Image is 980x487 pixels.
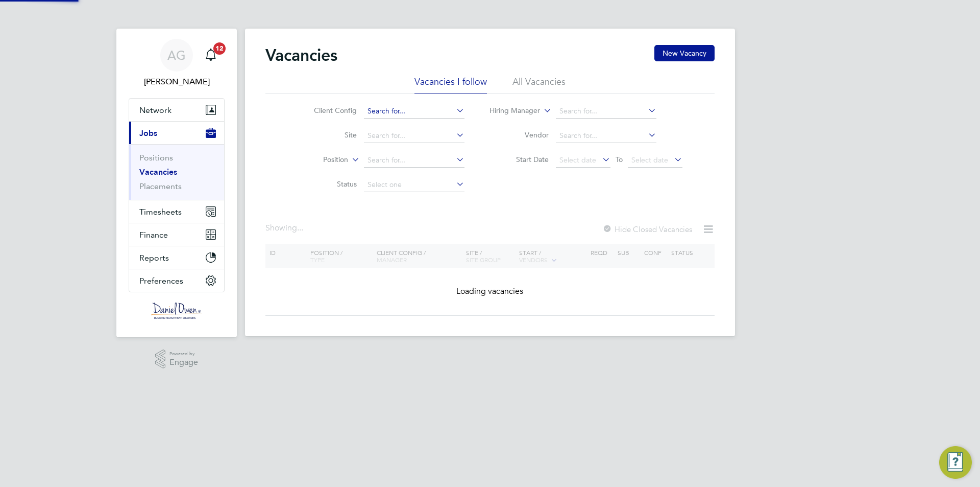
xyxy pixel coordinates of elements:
[414,76,487,94] li: Vacancies I follow
[129,303,225,319] a: Go to home page
[129,99,224,121] button: Network
[129,269,224,292] button: Preferences
[139,276,183,286] span: Preferences
[490,155,549,164] label: Start Date
[654,45,715,61] button: New Vacancy
[265,223,305,234] div: Showing
[139,230,168,240] span: Finance
[129,122,224,144] button: Jobs
[490,130,549,140] label: Vendor
[201,39,221,72] a: 12
[139,128,157,138] span: Jobs
[265,45,337,65] h2: Vacancies
[364,129,464,143] input: Search for...
[129,39,225,88] a: AG[PERSON_NAME]
[556,104,656,119] input: Search for...
[364,104,464,119] input: Search for...
[556,129,656,143] input: Search for...
[364,153,464,168] input: Search for...
[139,207,182,217] span: Timesheets
[169,350,198,358] span: Powered by
[116,29,237,337] nav: Main navigation
[939,446,972,479] button: Engage Resource Center
[298,179,357,189] label: Status
[139,105,171,115] span: Network
[297,223,303,233] span: ...
[364,178,464,192] input: Select one
[169,358,198,367] span: Engage
[139,253,169,263] span: Reports
[139,153,173,163] a: Positions
[298,106,357,115] label: Client Config
[631,155,668,165] span: Select date
[129,76,225,88] span: Amy Garcia
[602,224,692,234] label: Hide Closed Vacancies
[559,155,596,165] span: Select date
[213,42,226,55] span: 12
[139,181,182,191] a: Placements
[481,106,540,116] label: Hiring Manager
[129,200,224,223] button: Timesheets
[129,246,224,269] button: Reports
[155,350,199,369] a: Powered byEngage
[298,130,357,140] label: Site
[289,155,348,165] label: Position
[129,223,224,246] button: Finance
[139,167,177,177] a: Vacancies
[612,153,626,166] span: To
[151,303,202,319] img: danielowen-logo-retina.png
[167,49,186,62] span: AG
[512,76,566,94] li: All Vacancies
[129,144,224,200] div: Jobs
